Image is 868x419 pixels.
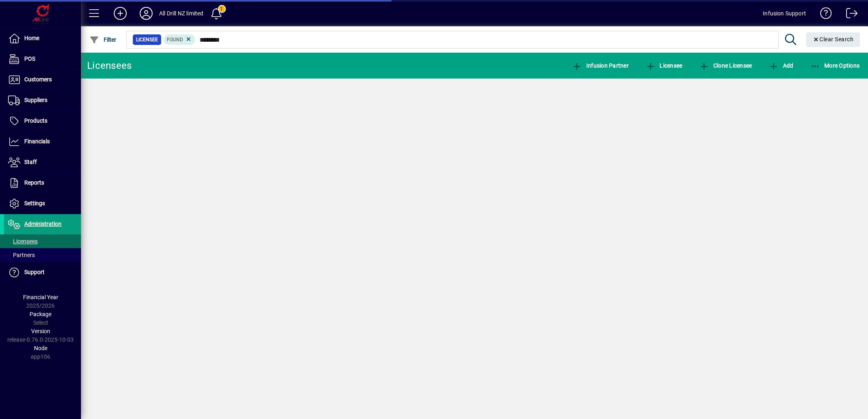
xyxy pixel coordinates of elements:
a: Products [4,111,81,131]
span: Partners [8,252,35,258]
button: Add [107,6,133,21]
span: Node [34,345,47,351]
a: Knowledge Base [814,2,832,28]
a: Customers [4,70,81,90]
button: Infusion Partner [570,58,631,73]
span: Infusion Partner [572,62,629,69]
span: Filter [89,36,117,43]
mat-chip: Found Status: Found [164,34,196,45]
span: Support [24,269,45,275]
span: Add [769,62,793,69]
a: Partners [4,248,81,262]
button: More Options [808,58,862,73]
span: Administration [24,221,62,227]
a: Logout [840,2,858,28]
button: Filter [87,32,119,47]
button: Profile [133,6,159,21]
a: Licensees [4,234,81,248]
span: Products [24,117,47,124]
button: Licensee [644,58,685,73]
a: Suppliers [4,90,81,111]
span: Reports [24,179,44,186]
span: Home [24,35,39,41]
span: Settings [24,200,45,206]
a: Staff [4,152,81,172]
span: Licensee [646,62,683,69]
a: Settings [4,194,81,214]
button: Clear [806,32,860,47]
span: Staff [24,159,37,165]
a: Home [4,28,81,49]
span: Clear Search [813,36,854,43]
div: All Drill NZ limited [159,7,204,20]
a: Financials [4,132,81,152]
span: Suppliers [24,97,47,103]
span: Found [167,37,183,43]
span: Customers [24,76,52,83]
div: Licensees [87,59,132,72]
a: Reports [4,173,81,193]
div: Infusion Support [763,7,806,20]
button: Add [767,58,795,73]
a: POS [4,49,81,69]
span: Licensees [8,238,38,245]
span: Licensee [136,36,158,44]
button: Clone Licensee [697,58,754,73]
span: Version [31,328,50,334]
span: POS [24,55,35,62]
span: Package [30,311,51,317]
span: Financial Year [23,294,58,300]
a: Support [4,262,81,283]
span: Financials [24,138,50,145]
span: Clone Licensee [699,62,752,69]
span: More Options [811,62,860,69]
